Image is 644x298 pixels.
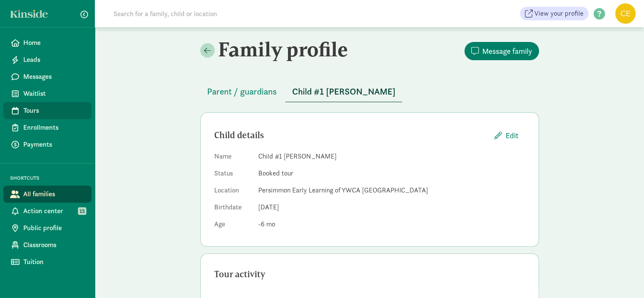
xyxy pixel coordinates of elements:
[3,136,91,153] a: Payments
[214,128,488,142] div: Child details
[3,68,91,85] a: Messages
[292,85,395,98] span: Child #1 [PERSON_NAME]
[258,168,525,178] dd: Booked tour
[464,42,539,60] button: Message family
[108,5,346,22] input: Search for a family, child or location
[3,186,91,203] a: All families
[78,207,86,215] span: 15
[23,38,85,48] span: Home
[23,72,85,82] span: Messages
[602,257,644,298] iframe: Chat Widget
[258,151,525,162] dd: Child #1 [PERSON_NAME]
[23,55,85,65] span: Leads
[23,139,85,150] span: Payments
[3,220,91,237] a: Public profile
[214,151,252,165] dt: Name
[23,89,85,99] span: Waitlist
[23,257,85,267] span: Tuition
[214,202,252,216] dt: Birthdate
[3,237,91,253] a: Classrooms
[3,51,91,68] a: Leads
[488,126,525,145] button: Edit
[3,85,91,102] a: Waitlist
[3,253,91,270] a: Tuition
[23,223,85,233] span: Public profile
[258,185,525,195] dd: Persimmon Early Learning of YWCA [GEOGRAPHIC_DATA]
[506,130,518,141] span: Edit
[534,8,583,19] span: View your profile
[285,81,402,102] button: Child #1 [PERSON_NAME]
[23,123,85,133] span: Enrollments
[200,87,284,97] a: Parent / guardians
[285,87,402,97] a: Child #1 [PERSON_NAME]
[482,45,532,57] span: Message family
[520,7,589,20] a: View your profile
[3,102,91,119] a: Tours
[214,168,252,182] dt: Status
[258,220,275,228] span: -6
[200,81,284,102] button: Parent / guardians
[258,203,279,212] span: [DATE]
[207,85,277,98] span: Parent / guardians
[23,189,85,199] span: All families
[23,106,85,116] span: Tours
[214,219,252,233] dt: Age
[3,119,91,136] a: Enrollments
[3,203,91,220] a: Action center 15
[200,37,368,61] h2: Family profile
[23,240,85,250] span: Classrooms
[23,206,85,216] span: Action center
[214,267,525,281] div: Tour activity
[214,185,252,199] dt: Location
[3,34,91,51] a: Home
